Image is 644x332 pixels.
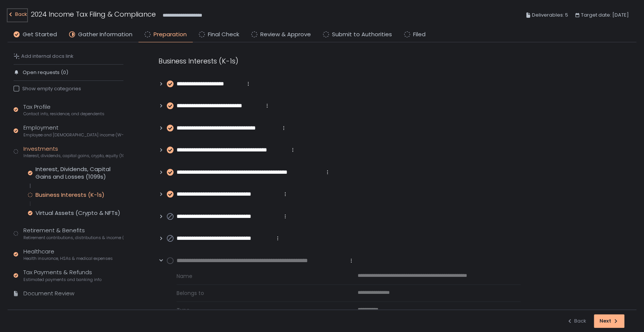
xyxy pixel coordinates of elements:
span: Gather Information [78,30,132,39]
div: Back [8,10,27,19]
div: Business Interests (K-1s) [35,191,105,199]
div: Next [599,318,619,324]
span: Type [177,306,340,314]
span: Target date: [DATE] [581,11,629,20]
span: Interest, dividends, capital gains, crypto, equity (1099s, K-1s) [23,153,123,159]
span: Review & Approve [260,30,311,39]
span: Contact info, residence, and dependents [23,111,105,117]
div: Tax Payments & Refunds [23,268,101,283]
span: Filed [413,30,426,39]
span: Final Check [208,30,239,39]
div: Investments [23,145,123,159]
h1: 2024 Income Tax Filing & Compliance [31,9,156,19]
div: Interest, Dividends, Capital Gains and Losses (1099s) [35,165,123,181]
div: Healthcare [23,247,113,262]
button: Next [594,314,624,328]
div: Document Review [23,289,74,298]
span: Estimated payments and banking info [23,277,101,283]
span: Deliverables: 5 [532,11,568,20]
span: Name [177,272,340,280]
span: Retirement contributions, distributions & income (1099-R, 5498) [23,235,123,241]
span: Open requests (0) [23,69,68,76]
span: Preparation [154,30,187,39]
div: Employment [23,124,123,138]
div: Tax Profile [23,103,105,117]
span: Belongs to [177,289,340,297]
div: Back [567,318,586,324]
div: Retirement & Benefits [23,226,123,241]
button: Back [567,314,586,328]
span: Get Started [23,30,57,39]
div: Business Interests (K-1s) [158,56,521,66]
span: Employee and [DEMOGRAPHIC_DATA] income (W-2s) [23,132,123,138]
span: Submit to Authorities [332,30,392,39]
div: Virtual Assets (Crypto & NFTs) [35,209,120,217]
button: Add internal docs link [14,53,74,60]
button: Back [8,9,27,22]
span: Health insurance, HSAs & medical expenses [23,256,113,261]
